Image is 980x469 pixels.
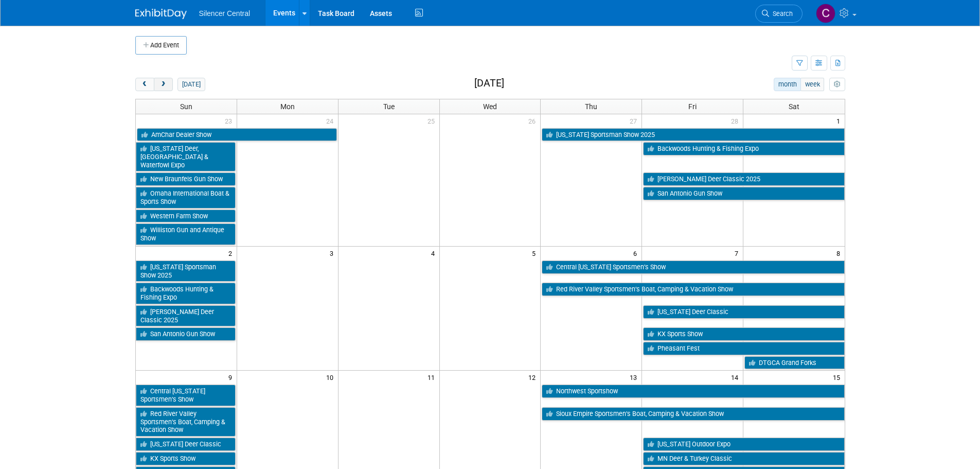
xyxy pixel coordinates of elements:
[774,78,801,91] button: month
[136,223,236,245] a: Williston Gun and Antique Show
[136,172,236,186] a: New Braunfels Gun Show
[199,9,251,18] span: Silencer Central
[542,385,844,398] a: Northwest Sportshow
[643,142,844,155] a: Backwoods Hunting & Fishing Expo
[227,247,237,259] span: 2
[325,114,338,127] span: 24
[137,128,337,142] a: AmChar Dealer Show
[629,114,642,127] span: 27
[730,371,743,384] span: 14
[136,283,236,304] a: Backwoods Hunting & Fishing Expo
[227,371,237,384] span: 9
[834,81,841,88] i: Personalize Calendar
[542,260,844,274] a: Central [US_STATE] Sportsmen’s Show
[527,114,540,127] span: 26
[835,114,845,127] span: 1
[135,78,154,91] button: prev
[629,371,642,384] span: 13
[632,247,642,259] span: 6
[280,102,295,111] span: Mon
[832,371,845,384] span: 15
[542,128,844,142] a: [US_STATE] Sportsman Show 2025
[643,305,844,319] a: [US_STATE] Deer Classic
[769,10,793,18] span: Search
[136,327,236,341] a: San Antonio Gun Show
[585,102,597,111] span: Thu
[136,142,236,171] a: [US_STATE] Deer, [GEOGRAPHIC_DATA] & Waterfowl Expo
[800,78,824,91] button: week
[531,247,540,259] span: 5
[483,102,497,111] span: Wed
[136,305,236,326] a: [PERSON_NAME] Deer Classic 2025
[426,114,439,127] span: 25
[789,102,799,111] span: Sat
[136,187,236,208] a: Omaha International Boat & Sports Show
[542,283,844,296] a: Red River Valley Sportsmen’s Boat, Camping & Vacation Show
[643,342,844,355] a: Pheasant Fest
[325,371,338,384] span: 10
[135,36,187,55] button: Add Event
[643,172,844,186] a: [PERSON_NAME] Deer Classic 2025
[329,247,338,259] span: 3
[154,78,173,91] button: next
[744,356,844,370] a: DTGCA Grand Forks
[136,407,236,437] a: Red River Valley Sportsmen’s Boat, Camping & Vacation Show
[135,9,187,19] img: ExhibitDay
[643,187,844,200] a: San Antonio Gun Show
[643,452,844,465] a: MN Deer & Turkey Classic
[734,247,743,259] span: 7
[643,438,844,451] a: [US_STATE] Outdoor Expo
[224,114,237,127] span: 23
[816,4,835,23] img: Cade Cox
[527,371,540,384] span: 12
[474,78,504,89] h2: [DATE]
[136,438,236,451] a: [US_STATE] Deer Classic
[136,385,236,406] a: Central [US_STATE] Sportsmen’s Show
[542,407,844,421] a: Sioux Empire Sportsmen’s Boat, Camping & Vacation Show
[177,78,205,91] button: [DATE]
[136,210,236,223] a: Western Farm Show
[643,327,844,341] a: KX Sports Show
[180,102,192,111] span: Sun
[835,247,845,259] span: 8
[383,102,395,111] span: Tue
[688,102,697,111] span: Fri
[755,5,803,23] a: Search
[730,114,743,127] span: 28
[426,371,439,384] span: 11
[829,78,845,91] button: myCustomButton
[136,452,236,465] a: KX Sports Show
[136,260,236,282] a: [US_STATE] Sportsman Show 2025
[430,247,439,259] span: 4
